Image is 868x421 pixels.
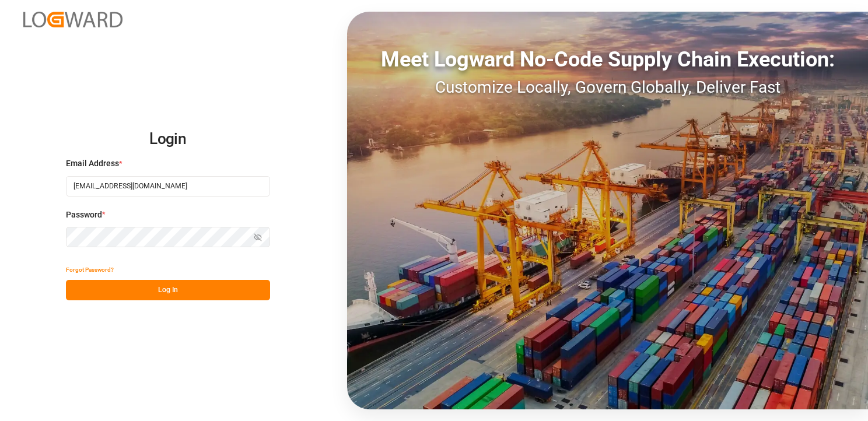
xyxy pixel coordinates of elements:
[66,176,270,197] input: Enter your email
[23,12,123,27] img: Logward_new_orange.png
[66,209,102,221] span: Password
[66,280,270,300] button: Log In
[66,259,114,280] button: Forgot Password?
[66,121,270,158] h2: Login
[347,44,868,75] div: Meet Logward No-Code Supply Chain Execution:
[66,157,119,170] span: Email Address
[347,75,868,100] div: Customize Locally, Govern Globally, Deliver Fast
